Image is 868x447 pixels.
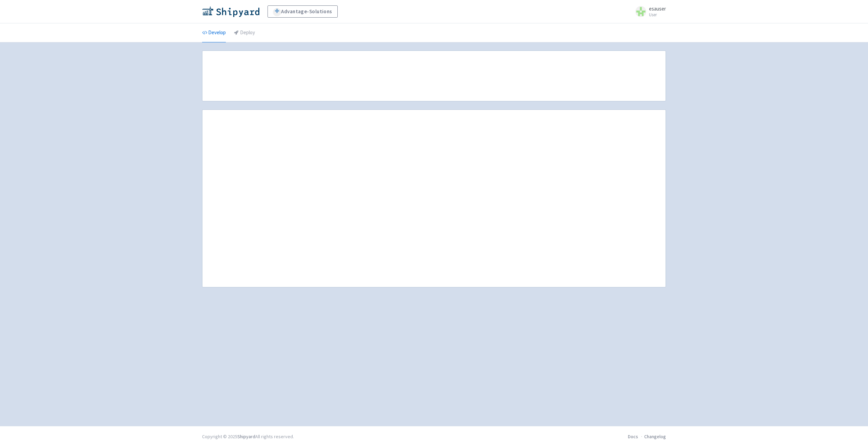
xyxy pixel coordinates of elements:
[649,5,666,12] span: esauser
[202,433,294,440] div: Copyright © 2025 All rights reserved.
[202,6,259,17] img: Shipyard logo
[644,433,666,440] a: Changelog
[268,5,338,18] a: Advantage-Solutions
[237,433,255,440] a: Shipyard
[202,23,226,42] a: Develop
[631,6,666,17] a: esauser User
[628,433,638,440] a: Docs
[234,23,255,42] a: Deploy
[649,13,666,17] small: User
